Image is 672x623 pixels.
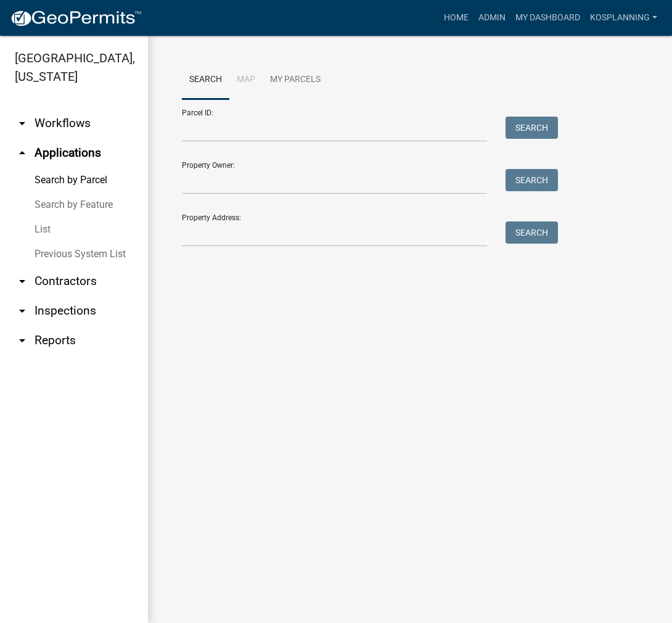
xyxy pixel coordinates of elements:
[473,6,510,30] a: Admin
[510,6,585,30] a: My Dashboard
[439,6,473,30] a: Home
[15,303,30,318] i: arrow_drop_down
[15,116,30,131] i: arrow_drop_down
[182,60,229,100] a: Search
[15,274,30,289] i: arrow_drop_down
[506,221,558,244] button: Search
[15,146,30,160] i: arrow_drop_up
[15,333,30,348] i: arrow_drop_down
[585,6,662,30] a: kosplanning
[506,117,558,139] button: Search
[263,60,328,100] a: My Parcels
[506,169,558,191] button: Search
